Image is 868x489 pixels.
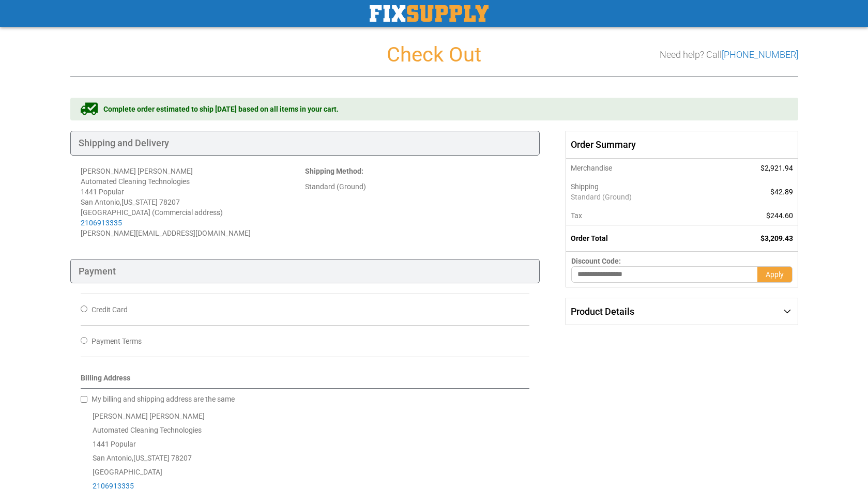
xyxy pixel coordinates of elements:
th: Tax [566,206,711,225]
span: [US_STATE] [133,454,170,462]
span: $3,209.43 [760,234,793,242]
h3: Need help? Call [660,50,798,60]
a: [PHONE_NUMBER] [722,49,798,60]
h1: Check Out [70,43,798,66]
span: [US_STATE] [121,198,158,206]
address: [PERSON_NAME] [PERSON_NAME] Automated Cleaning Technologies 1441 Popular San Antonio , 78207 [GEO... [81,166,305,238]
span: [PERSON_NAME][EMAIL_ADDRESS][DOMAIN_NAME] [81,229,251,237]
span: Apply [766,270,784,279]
span: $42.89 [770,188,793,196]
span: Product Details [571,306,634,317]
span: My billing and shipping address are the same [92,395,235,403]
div: Standard (Ground) [305,181,529,192]
span: Credit Card [92,305,128,314]
strong: Order Total [571,234,608,242]
span: Payment Terms [92,337,142,345]
a: 2106913335 [81,219,122,227]
span: Shipping Method [305,167,361,175]
span: $244.60 [766,211,793,220]
button: Apply [757,266,793,283]
div: Shipping and Delivery [70,131,540,156]
th: Merchandise [566,159,711,177]
span: Order Summary [566,131,798,159]
a: store logo [370,5,489,22]
span: Complete order estimated to ship [DATE] based on all items in your cart. [103,104,339,114]
span: Shipping [571,182,599,191]
span: Standard (Ground) [571,192,706,202]
img: Fix Industrial Supply [370,5,489,22]
strong: : [305,167,363,175]
div: Payment [70,259,540,284]
span: $2,921.94 [760,164,793,172]
span: Discount Code: [571,257,621,265]
div: Billing Address [81,373,530,389]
